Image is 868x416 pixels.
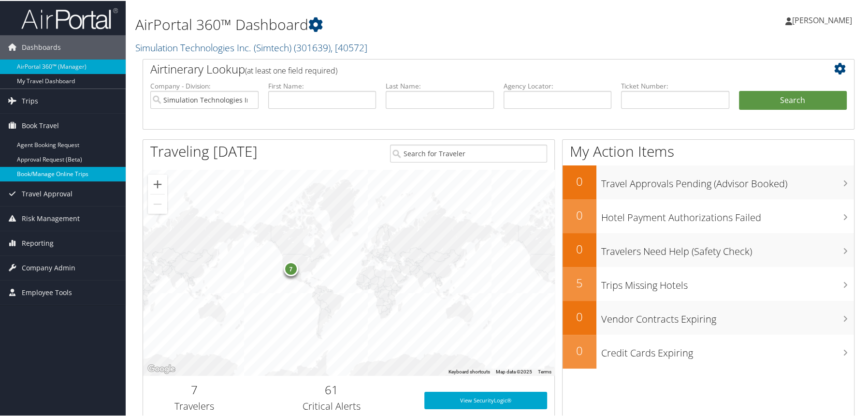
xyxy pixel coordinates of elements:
h3: Travelers Need Help (Safety Check) [601,239,854,257]
a: View SecurityLogic® [424,391,547,408]
label: First Name: [268,80,376,90]
label: Last Name: [386,80,494,90]
h1: My Action Items [563,140,854,161]
span: (at least one field required) [245,64,337,75]
a: Open this area in Google Maps (opens a new window) [145,362,177,374]
button: Search [739,90,847,109]
span: Company Admin [22,255,75,279]
h3: Hotel Payment Authorizations Failed [601,205,854,223]
h2: 0 [563,342,596,358]
h2: 5 [563,274,596,290]
h3: Credit Cards Expiring [601,341,854,359]
a: 0Travel Approvals Pending (Advisor Booked) [563,164,854,198]
a: 0Vendor Contracts Expiring [563,300,854,334]
a: Terms (opens in new tab) [538,368,551,373]
h3: Travel Approvals Pending (Advisor Booked) [601,171,854,190]
img: Google [145,362,177,374]
a: 0Hotel Payment Authorizations Failed [563,198,854,232]
button: Keyboard shortcuts [448,368,490,374]
span: Risk Management [22,206,80,230]
span: [PERSON_NAME] [792,14,852,25]
span: Travel Approval [22,181,72,205]
h3: Critical Alerts [253,399,410,412]
a: 5Trips Missing Hotels [563,266,854,300]
span: , [ 40572 ] [331,40,367,53]
label: Agency Locator: [504,80,612,90]
span: Trips [22,88,38,112]
label: Company - Division: [150,80,259,90]
span: Dashboards [22,34,61,59]
h2: 61 [253,381,410,397]
span: Book Travel [22,113,59,137]
span: Reporting [22,230,54,254]
h1: Traveling [DATE] [150,140,258,161]
h2: Airtinerary Lookup [150,60,787,76]
h2: 0 [563,172,596,189]
h3: Trips Missing Hotels [601,273,854,291]
input: Search for Traveler [390,144,547,162]
button: Zoom out [148,193,167,213]
a: 0Travelers Need Help (Safety Check) [563,232,854,266]
h2: 0 [563,206,596,223]
a: 0Credit Cards Expiring [563,334,854,368]
button: Zoom in [148,174,167,193]
span: Employee Tools [22,280,72,304]
span: Map data ©2025 [496,368,532,373]
span: ( 301639 ) [294,40,331,53]
img: airportal-logo.png [21,6,118,29]
h2: 7 [150,381,239,397]
label: Ticket Number: [621,80,729,90]
h2: 0 [563,308,596,324]
h3: Travelers [150,399,239,412]
h1: AirPortal 360™ Dashboard [135,14,620,34]
h2: 0 [563,240,596,256]
a: [PERSON_NAME] [785,5,862,34]
h3: Vendor Contracts Expiring [601,307,854,325]
a: Simulation Technologies Inc. (Simtech) [135,40,367,53]
div: 7 [284,260,298,275]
